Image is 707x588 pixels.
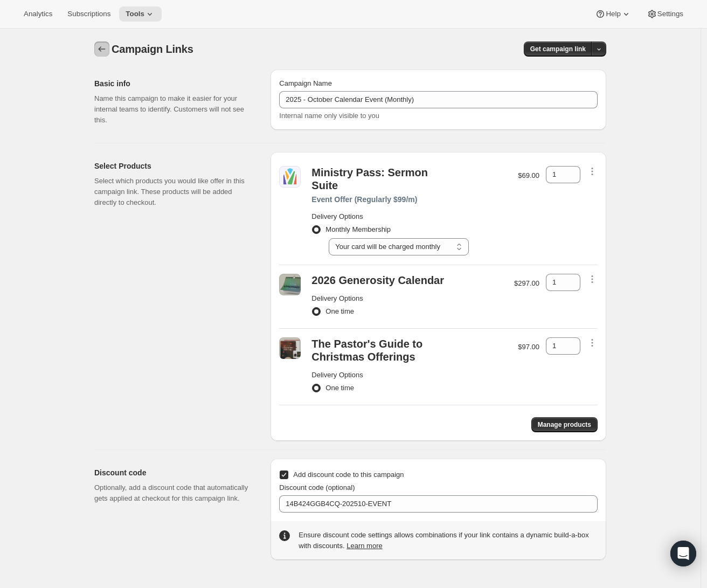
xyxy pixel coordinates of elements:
[299,530,598,551] div: Ensure discount code settings allows combinations if your link contains a dynamic build-a-box wit...
[325,307,354,315] span: One time
[531,417,598,432] button: Manage products
[325,384,354,392] span: One time
[94,467,253,478] h2: Discount code
[311,211,507,222] h2: Delivery Options
[67,10,110,18] span: Subscriptions
[670,541,696,566] div: Open Intercom Messenger
[657,10,683,18] span: Settings
[311,166,452,192] div: Ministry Pass: Sermon Suite
[640,6,690,22] button: Settings
[279,274,301,295] img: Default Title
[311,274,444,287] div: 2026 Generosity Calendar
[311,370,507,381] h2: Delivery Options
[17,6,59,22] button: Analytics
[119,6,162,22] button: Tools
[279,337,301,359] img: Default Title
[518,342,539,352] p: $97.00
[24,10,52,18] span: Analytics
[518,170,539,181] p: $69.00
[606,10,620,18] span: Help
[311,337,452,363] div: The Pastor's Guide to Christmas Offerings
[538,420,591,429] span: Manage products
[279,112,379,120] span: Internal name only visible to you
[94,161,253,171] h2: Select Products
[94,93,253,126] p: Name this campaign to make it easier for your internal teams to identify. Customers will not see ...
[514,278,539,289] p: $297.00
[311,293,503,304] h2: Delivery Options
[346,542,382,550] a: Learn more
[279,483,355,492] span: Discount code (optional)
[311,194,507,205] div: Event Offer (Regularly $99/m)
[126,10,144,18] span: Tools
[293,471,404,479] span: Add discount code to this campaign
[112,43,193,55] span: Campaign Links
[325,225,391,233] span: Monthly Membership
[94,482,253,504] p: Optionally, add a discount code that automatically gets applied at checkout for this campaign link.
[279,495,598,513] input: Enter code
[61,6,117,22] button: Subscriptions
[279,91,598,108] input: Example: Seasonal campaign
[94,78,253,89] h2: Basic info
[279,79,332,87] span: Campaign Name
[524,41,592,57] button: Get campaign link
[94,176,253,208] p: Select which products you would like offer in this campaign link. These products will be added di...
[530,45,586,53] span: Get campaign link
[279,166,301,188] img: Event Offer (Regularly $99/m)
[588,6,637,22] button: Help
